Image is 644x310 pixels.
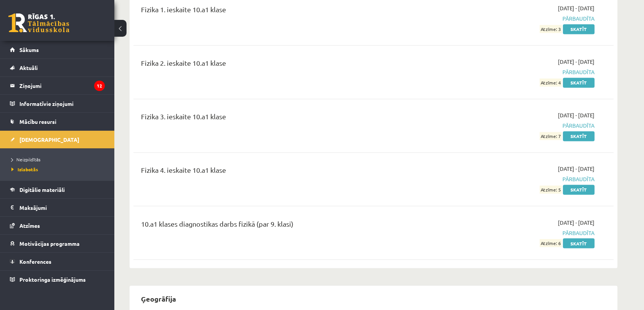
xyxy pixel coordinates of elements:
[11,166,107,173] a: Izlabotās
[141,58,439,72] div: Fizika 2. ieskaite 10.a1 klase
[141,4,439,18] div: Fizika 1. ieskaite 10.a1 klase
[19,186,65,193] span: Digitālie materiāli
[558,111,594,119] span: [DATE] - [DATE]
[10,235,105,252] a: Motivācijas programma
[11,156,107,163] a: Neizpildītās
[451,15,594,23] span: Pārbaudīta
[10,199,105,216] a: Maksājumi
[451,68,594,76] span: Pārbaudīta
[11,166,38,172] span: Izlabotās
[563,24,594,34] a: Skatīt
[563,131,594,141] a: Skatīt
[10,253,105,270] a: Konferences
[540,239,562,247] span: Atzīme: 6
[19,95,105,112] legend: Informatīvie ziņojumi
[563,78,594,88] a: Skatīt
[10,271,105,288] a: Proktoringa izmēģinājums
[563,238,594,248] a: Skatīt
[558,218,594,226] span: [DATE] - [DATE]
[19,77,105,94] legend: Ziņojumi
[133,289,184,307] h2: Ģeogrāfija
[558,58,594,66] span: [DATE] - [DATE]
[540,25,562,33] span: Atzīme: 3
[10,181,105,198] a: Digitālie materiāli
[141,218,439,232] div: 10.a1 klases diagnostikas darbs fizikā (par 9. klasi)
[10,217,105,234] a: Atzīmes
[19,199,105,216] legend: Maksājumi
[451,175,594,183] span: Pārbaudīta
[10,41,105,58] a: Sākums
[19,222,40,229] span: Atzīmes
[563,185,594,195] a: Skatīt
[11,156,40,162] span: Neizpildītās
[10,77,105,94] a: Ziņojumi12
[94,81,105,91] i: 12
[10,59,105,76] a: Aktuāli
[558,4,594,12] span: [DATE] - [DATE]
[19,258,51,265] span: Konferences
[10,95,105,112] a: Informatīvie ziņojumi
[19,240,80,247] span: Motivācijas programma
[8,13,69,32] a: Rīgas 1. Tālmācības vidusskola
[540,132,562,140] span: Atzīme: 7
[10,113,105,130] a: Mācību resursi
[451,122,594,130] span: Pārbaudīta
[10,131,105,148] a: [DEMOGRAPHIC_DATA]
[141,165,439,179] div: Fizika 4. ieskaite 10.a1 klase
[451,229,594,237] span: Pārbaudīta
[19,64,38,71] span: Aktuāli
[540,185,562,193] span: Atzīme: 5
[141,111,439,125] div: Fizika 3. ieskaite 10.a1 klase
[19,276,86,283] span: Proktoringa izmēģinājums
[540,78,562,86] span: Atzīme: 4
[19,136,79,143] span: [DEMOGRAPHIC_DATA]
[19,46,39,53] span: Sākums
[19,118,56,125] span: Mācību resursi
[558,165,594,173] span: [DATE] - [DATE]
